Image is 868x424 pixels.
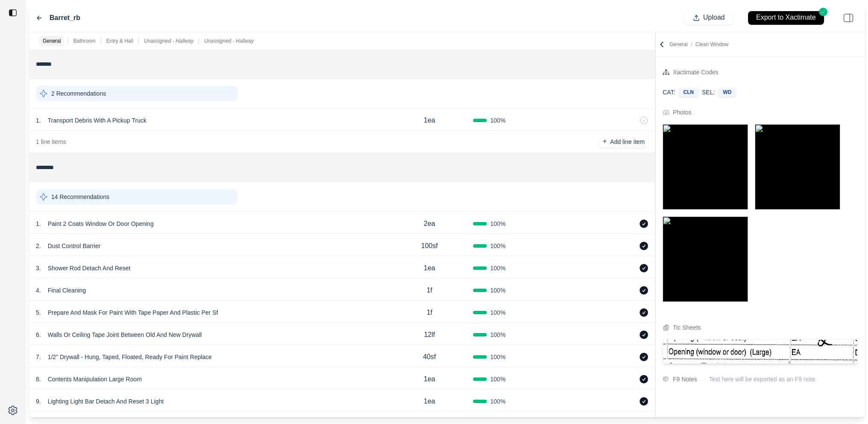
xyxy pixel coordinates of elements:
p: 7 . [36,353,41,361]
img: right-panel.svg [839,9,858,27]
p: 1 line items [36,137,66,146]
p: Export to Xactimate [756,13,816,23]
p: Prepare And Mask For Paint With Tape Paper And Plastic Per Sf [44,307,222,319]
p: Bathroom [73,38,96,44]
span: 100 % [490,286,506,295]
img: organizations%2F2dbcd02a-7045-4ada-acee-3b9868a44372%2Fdocusketch%2F68bb173cd1f0b87b8c871796_Bath... [755,124,840,210]
p: 8 . [36,375,41,383]
span: 100 % [490,242,506,250]
span: 100 % [490,264,506,272]
div: CLN [678,88,698,97]
div: WD [718,88,736,97]
p: Lighting Light Bar Detach And Reset 3 Light [44,395,167,407]
img: organizations%2F2dbcd02a-7045-4ada-acee-3b9868a44372%2Fdocusketch%2F68bb173c278a1021c61ce823_Bath... [663,124,748,210]
img: toggle sidebar [9,9,17,17]
p: 12lf [424,330,435,340]
p: Text here will be exported as an F9 note. [709,375,858,383]
p: 2 . [36,242,41,250]
p: Walls Or Ceiling Tape Joint Between Old And New Drywall [44,329,205,341]
p: 1ea [424,396,435,406]
span: 100 % [490,219,506,228]
div: Xactimate Codes [673,67,719,77]
p: Unassigned - Hallway [204,38,254,44]
p: 3 . [36,264,41,272]
p: General [43,38,61,44]
p: 6 . [36,330,41,339]
button: Upload [685,11,733,25]
div: Photos [673,107,692,117]
p: 1/2" Drywall - Hung, Taped, Floated, Ready For Paint Replace [44,351,215,363]
p: 2 Recommendations [51,89,106,98]
span: 100 % [490,308,506,317]
img: Cropped Image [663,340,857,363]
button: Export to Xactimate [740,7,832,29]
p: 1ea [424,263,435,273]
div: Tic Sheets [673,322,701,333]
p: Unassigned - Hallway [144,38,193,44]
p: 5 . [36,308,41,317]
p: Transport Debris With A Pickup Truck [44,114,150,126]
p: Dust Control Barrier [44,240,104,252]
p: 1ea [424,374,435,384]
p: Shower Rod Detach And Reset [44,262,134,274]
span: / [688,41,696,47]
p: 100sf [421,241,438,251]
img: comment [663,377,669,382]
p: SEL: [702,88,715,96]
p: 14 Recommendations [51,193,109,201]
p: CAT: [663,88,675,96]
p: Upload [703,13,725,23]
span: 100 % [490,330,506,339]
p: 1ea [424,115,435,126]
p: 1 . [36,116,41,125]
p: 40sf [423,352,436,362]
span: 100 % [490,353,506,361]
p: 1 . [36,219,41,228]
p: 4 . [36,286,41,295]
label: Barret_rb [50,13,80,23]
p: Add line item [610,137,645,146]
p: 1f [427,285,432,295]
span: 100 % [490,375,506,383]
p: 1f [427,307,432,318]
span: 100 % [490,397,506,406]
p: + [603,137,607,146]
span: Clean Window [696,41,728,47]
p: 9 . [36,397,41,406]
p: Contents Manipulation Large Room [44,373,145,385]
p: Entry & Hall [106,38,133,44]
div: F9 Notes [673,374,697,384]
p: General [669,41,728,48]
button: Export to Xactimate [748,11,824,25]
span: 100 % [490,116,506,125]
p: Final Cleaning [44,284,90,296]
p: Paint 2 Coats Window Or Door Opening [44,218,157,230]
p: 2ea [424,219,435,229]
img: organizations%2F2dbcd02a-7045-4ada-acee-3b9868a44372%2Fdocusketch%2F68bb173c278a1021c61ce823_Bath... [663,216,748,302]
button: +Add line item [599,136,648,148]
